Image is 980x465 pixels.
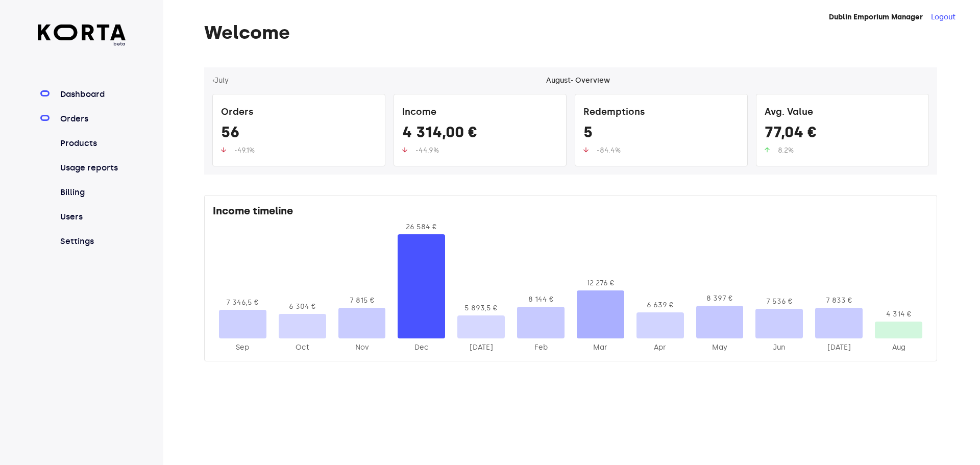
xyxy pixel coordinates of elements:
div: 6 304 € [279,302,326,312]
div: Redemptions [583,103,739,123]
button: Logout [931,12,955,22]
div: 12 276 € [577,278,624,288]
div: 2024-Oct [279,342,326,353]
div: 2025-May [696,342,744,353]
div: 2024-Sep [219,342,266,353]
div: Income [402,103,558,123]
a: Settings [58,235,126,248]
div: 5 893,5 € [457,303,505,313]
div: 56 [221,123,377,145]
span: beta [38,40,126,47]
span: -84.4% [597,146,621,155]
span: 8.2% [778,146,794,155]
div: 8 144 € [517,295,565,305]
a: Usage reports [58,162,126,174]
div: 2025-Apr [636,342,684,353]
div: 4 314,00 € [402,123,558,145]
div: Orders [221,103,377,123]
div: 2024-Dec [398,342,445,353]
div: 2025-Jan [457,342,505,353]
img: up [221,147,226,153]
button: ‹July [212,76,229,86]
div: 2025-Jul [815,342,863,353]
a: Dashboard [58,88,126,101]
div: August - Overview [546,76,610,86]
div: 77,04 € [765,123,920,145]
div: 6 639 € [636,300,684,310]
div: 2025-Aug [875,342,922,353]
a: Products [58,137,126,150]
strong: Dublin Emporium Manager [829,13,923,21]
span: -44.9% [415,146,439,155]
div: 7 815 € [338,296,386,306]
div: 2024-Nov [338,342,386,353]
a: Users [58,211,126,223]
a: beta [38,25,126,47]
h1: Welcome [204,22,937,43]
div: 7 536 € [755,297,803,307]
img: up [402,147,407,153]
img: Korta [38,25,126,40]
div: 2025-Mar [577,342,624,353]
div: Avg. Value [765,103,920,123]
div: 7 346,5 € [219,298,266,308]
div: Income timeline [213,204,928,222]
img: up [583,147,589,153]
div: 4 314 € [875,309,922,320]
a: Billing [58,186,126,199]
div: 2025-Jun [755,342,803,353]
img: up [765,147,770,153]
div: 26 584 € [398,222,445,232]
span: -49.1% [234,146,255,155]
div: 2025-Feb [517,342,565,353]
div: 8 397 € [696,293,744,304]
a: Orders [58,113,126,125]
div: 7 833 € [815,296,863,306]
div: 5 [583,123,739,145]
